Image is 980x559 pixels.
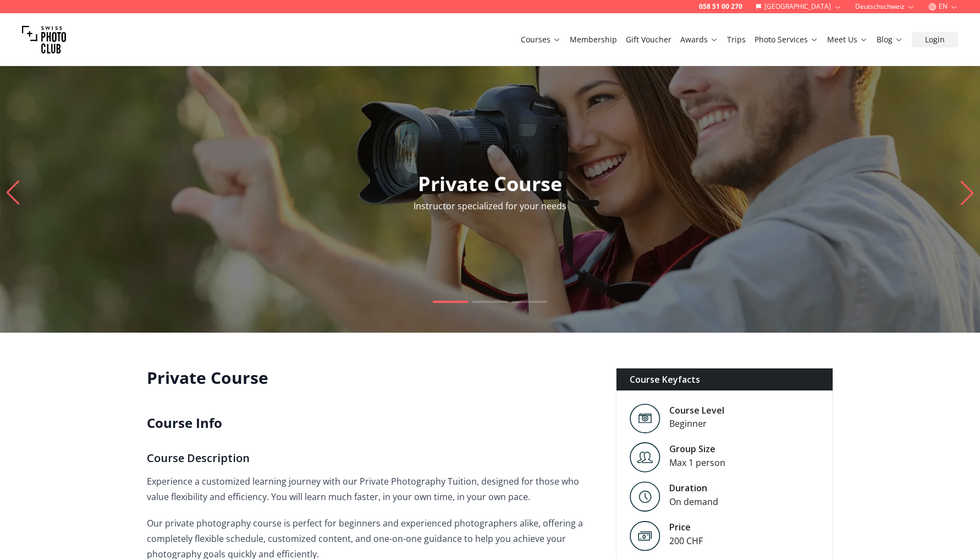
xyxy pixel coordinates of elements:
button: Blog [872,32,907,47]
div: Duration [669,481,718,495]
h1: Private Course [147,368,598,388]
button: Awards [676,32,723,47]
button: Courses [516,32,565,47]
a: Courses [521,34,561,45]
a: Awards [680,34,718,45]
div: Max 1 person [669,455,725,469]
div: On demand [669,495,718,508]
button: Membership [565,32,621,47]
a: Gift Voucher [626,34,671,45]
div: Beginner [669,417,724,430]
a: Trips [727,34,746,45]
div: Course Keyfacts [616,368,833,390]
button: Photo Services [750,32,823,47]
img: Level [630,481,660,512]
button: Meet Us [823,32,872,47]
a: 058 51 00 270 [699,2,742,11]
img: Level [630,404,660,434]
a: Membership [570,34,617,45]
a: Photo Services [755,34,818,45]
img: Level [630,442,660,473]
img: Swiss photo club [22,18,66,62]
div: Group Size [669,442,725,455]
p: Experience a customized learning journey with our Private Photography Tuition, designed for those... [147,474,598,504]
a: Meet Us [827,34,868,45]
div: Course Level [669,404,724,417]
button: Login [912,32,958,47]
button: Trips [723,32,750,47]
div: 200 CHF [669,534,703,547]
h2: Course Info [147,414,598,432]
h3: Course Description [147,449,598,467]
a: Blog [877,34,903,45]
button: Gift Voucher [621,32,676,47]
img: Price [630,520,660,551]
div: Price [669,520,703,534]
